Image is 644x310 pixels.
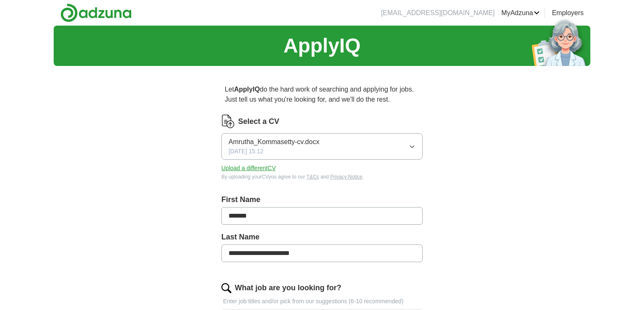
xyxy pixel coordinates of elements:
[283,31,361,61] h1: ApplyIQ
[221,115,235,128] img: CV Icon
[221,297,423,306] p: Enter job titles and/or pick from our suggestions (6-10 recommended)
[238,116,279,127] label: Select a CV
[234,86,260,93] strong: ApplyIQ
[60,3,132,22] img: Adzuna logo
[221,173,423,181] div: By uploading your CV you agree to our and .
[501,8,540,18] a: MyAdzuna
[221,133,423,160] button: Amrutha_Kommasetty-cv.docx[DATE] 15:12
[381,8,495,18] li: [EMAIL_ADDRESS][DOMAIN_NAME]
[235,282,341,294] label: What job are you looking for?
[221,81,423,108] p: Let do the hard work of searching and applying for jobs. Just tell us what you're looking for, an...
[221,164,276,173] button: Upload a differentCV
[221,283,231,293] img: search.png
[330,174,363,180] a: Privacy Notice
[306,174,319,180] a: T&Cs
[552,8,584,18] a: Employers
[229,147,263,156] span: [DATE] 15:12
[221,194,423,205] label: First Name
[221,231,423,243] label: Last Name
[229,137,319,147] span: Amrutha_Kommasetty-cv.docx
